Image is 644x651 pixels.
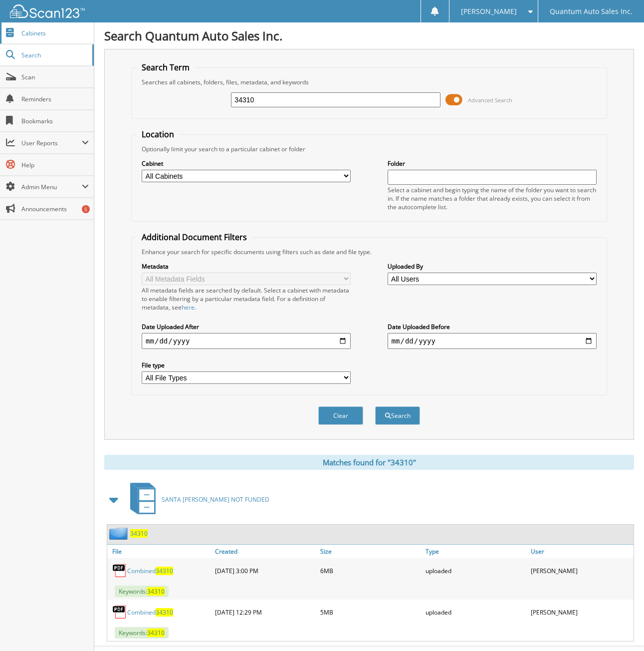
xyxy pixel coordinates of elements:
[115,627,169,639] span: Keywords:
[21,29,89,37] span: Cabinets
[468,96,512,104] span: Advanced Search
[461,8,517,14] span: [PERSON_NAME]
[213,602,318,622] div: [DATE] 12:29 PM
[10,4,85,18] img: scan123-logo-white.svg
[21,117,89,125] span: Bookmarks
[104,27,634,44] h1: Search Quantum Auto Sales Inc.
[130,529,148,538] a: 34310
[137,62,195,73] legend: Search Term
[213,561,318,581] div: [DATE] 3:00 PM
[318,561,423,581] div: 6MB
[142,159,351,168] label: Cabinet
[142,361,351,369] label: File type
[156,567,173,575] span: 34310
[142,333,351,349] input: start
[375,406,420,425] button: Search
[388,323,597,331] label: Date Uploaded Before
[528,545,634,558] a: User
[21,73,89,81] span: Scan
[137,145,602,153] div: Optionally limit your search to a particular cabinet or folder
[147,587,165,596] span: 34310
[137,129,179,140] legend: Location
[156,608,173,617] span: 34310
[115,586,169,597] span: Keywords:
[594,603,644,651] iframe: Chat Widget
[21,183,82,191] span: Admin Menu
[124,480,269,519] a: SANTA [PERSON_NAME] NOT FUNDED
[142,262,351,271] label: Metadata
[137,248,602,256] div: Enhance your search for specific documents using filters such as date and file type.
[388,159,597,168] label: Folder
[104,455,634,470] div: Matches found for "34310"
[147,629,165,637] span: 34310
[82,205,90,213] div: 5
[142,323,351,331] label: Date Uploaded After
[137,232,252,243] legend: Additional Document Filters
[318,545,423,558] a: Size
[21,95,89,103] span: Reminders
[528,561,634,581] div: [PERSON_NAME]
[388,186,597,211] div: Select a cabinet and begin typing the name of the folder you want to search in. If the name match...
[21,139,82,147] span: User Reports
[21,51,87,59] span: Search
[423,561,528,581] div: uploaded
[388,262,597,271] label: Uploaded By
[162,495,269,504] span: SANTA [PERSON_NAME] NOT FUNDED
[318,406,363,425] button: Clear
[388,333,597,349] input: end
[21,161,89,169] span: Help
[213,545,318,558] a: Created
[182,303,195,312] a: here
[127,567,173,575] a: Combined34310
[423,602,528,622] div: uploaded
[423,545,528,558] a: Type
[550,8,633,14] span: Quantum Auto Sales Inc.
[112,563,127,578] img: PDF.png
[21,205,89,213] span: Announcements
[528,602,634,622] div: [PERSON_NAME]
[137,78,602,86] div: Searches all cabinets, folders, files, metadata, and keywords
[318,602,423,622] div: 5MB
[127,608,173,617] a: Combined34310
[142,286,351,312] div: All metadata fields are searched by default. Select a cabinet with metadata to enable filtering b...
[107,545,213,558] a: File
[112,605,127,620] img: PDF.png
[109,527,130,540] img: folder2.png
